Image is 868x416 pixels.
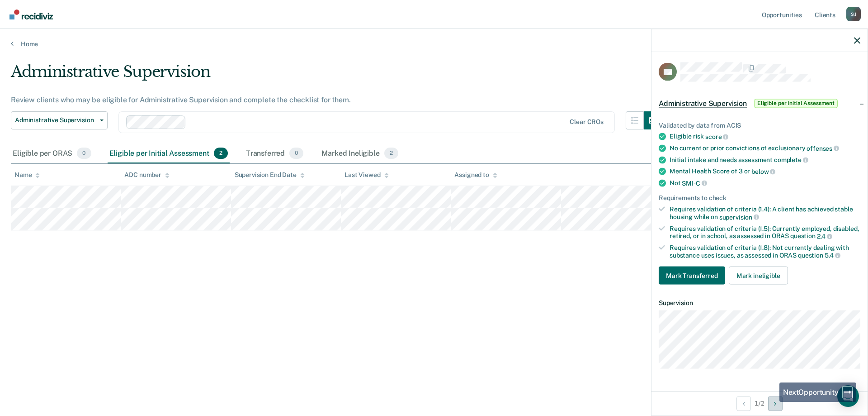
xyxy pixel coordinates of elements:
[108,144,230,164] div: Eligible per Initial Assessment
[670,156,860,164] div: Initial intake and needs assessment
[682,179,707,186] span: SMI-C
[846,7,861,21] div: S J
[11,96,662,104] div: Review clients who may be eligible for Administrative Supervision and complete the checklist for ...
[670,144,860,152] div: No current or prior convictions of exclusionary
[454,171,497,179] div: Assigned to
[14,171,40,179] div: Name
[670,179,860,187] div: Not
[719,213,759,220] span: supervision
[659,299,860,307] dt: Supervision
[670,225,860,240] div: Requires validation of criteria (1.5): Currently employed, disabled, retired, or in school, as as...
[817,233,832,240] span: 2.4
[235,171,305,179] div: Supervision End Date
[774,156,808,163] span: complete
[11,40,857,48] a: Home
[659,267,725,285] button: Mark Transferred
[289,148,303,159] span: 0
[846,7,861,21] button: Profile dropdown button
[570,118,604,126] div: Clear CROs
[77,148,91,159] span: 0
[837,385,859,407] div: Open Intercom Messenger
[751,167,775,175] span: below
[705,133,728,140] span: score
[651,391,868,415] div: 1 / 2
[736,396,751,411] button: Previous Opportunity
[11,144,93,164] div: Eligible per ORAS
[754,99,838,108] span: Eligible per Initial Assessment
[659,121,860,129] div: Validated by data from ACIS
[11,62,662,88] div: Administrative Supervision
[659,99,747,108] span: Administrative Supervision
[384,148,398,159] span: 2
[15,116,96,124] span: Administrative Supervision
[670,133,860,141] div: Eligible risk
[320,144,400,164] div: Marked Ineligible
[729,267,788,285] button: Mark ineligible
[768,396,783,411] button: Next Opportunity
[670,244,860,259] div: Requires validation of criteria (1.8): Not currently dealing with substance uses issues, as asses...
[659,194,860,202] div: Requirements to check
[670,167,860,176] div: Mental Health Score of 3 or
[344,171,388,179] div: Last Viewed
[651,89,868,118] div: Administrative SupervisionEligible per Initial Assessment
[124,171,170,179] div: ADC number
[214,148,228,159] span: 2
[670,206,860,221] div: Requires validation of criteria (1.4): A client has achieved stable housing while on
[807,144,839,152] span: offenses
[244,144,306,164] div: Transferred
[9,10,53,19] img: Recidiviz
